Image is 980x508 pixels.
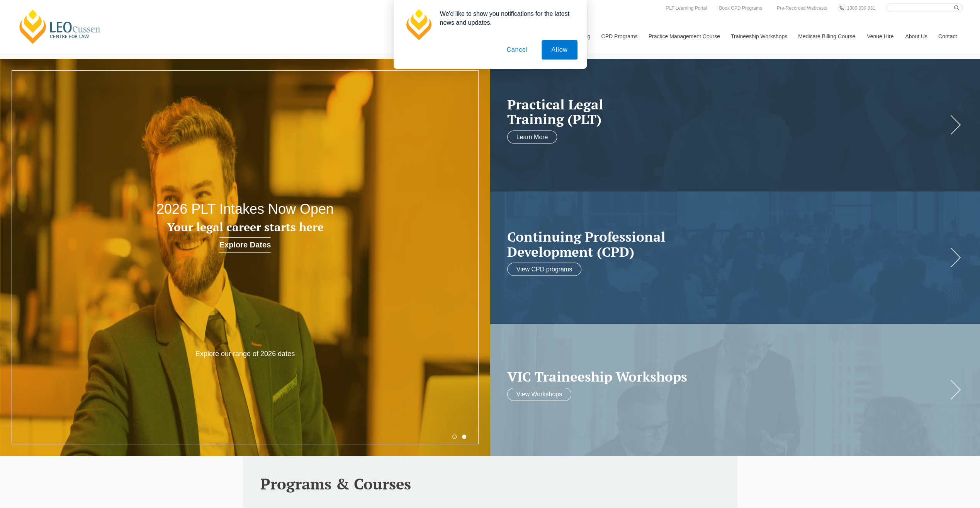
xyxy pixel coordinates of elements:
[219,237,271,253] a: Explore Dates
[507,369,948,384] a: VIC Traineeship Workshops
[260,475,720,492] h2: Programs & Courses
[507,229,948,259] h2: Continuing Professional Development (CPD)
[147,349,343,358] p: Explore our range of 2026 dates
[98,201,392,217] h2: 2026 PLT Intakes Now Open
[507,263,582,276] a: View CPD programs
[542,40,577,60] button: Allow
[462,435,466,439] button: 2
[507,97,948,126] a: Practical LegalTraining (PLT)
[507,229,948,259] a: Continuing ProfessionalDevelopment (CPD)
[98,221,392,234] h3: Your legal career starts here
[497,40,537,60] button: Cancel
[452,435,457,439] button: 1
[403,9,434,40] img: notification icon
[434,9,577,27] div: We'd like to show you notifications for the latest news and updates.
[507,130,557,143] a: Learn More
[507,97,948,126] h2: Practical Legal Training (PLT)
[507,388,572,401] a: View Workshops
